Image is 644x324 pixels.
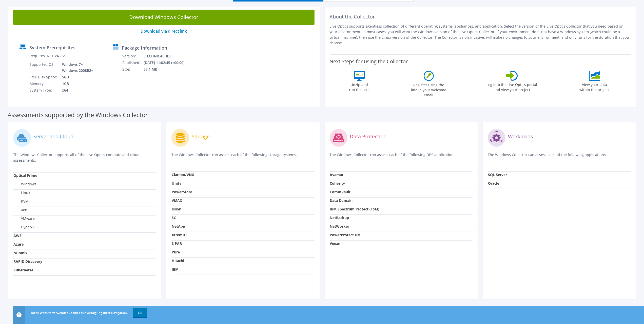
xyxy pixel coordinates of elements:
[58,80,94,87] td: 1GB
[122,66,143,73] td: Size:
[330,14,631,20] h2: About the Collector
[330,181,345,186] strong: Cohesity
[576,81,613,92] label: View your data within the project
[330,189,351,194] strong: CommVault
[350,134,387,139] label: Data Protection
[172,258,184,263] strong: Hitachi
[13,199,29,204] label: KVM
[58,87,94,94] td: x64
[29,74,58,80] td: Free Disk Space:
[172,241,182,246] strong: 3 PAR
[13,173,37,178] strong: Optical Prime
[330,215,349,220] strong: NetBackup
[13,10,315,25] a: Download Windows Collector
[330,232,361,237] strong: PowerProtect DM
[29,45,75,50] label: System Prerequisites
[330,224,349,229] strong: NetWorker
[330,58,408,64] label: Next Steps for using the Collector
[508,134,533,139] label: Workloads
[348,81,371,92] label: Unzip and run the .exe
[330,172,344,177] strong: Avamar
[143,53,191,59] td: [TECHNICAL_ID]
[172,181,181,186] strong: Unity
[172,198,182,203] strong: VMAX
[13,242,24,247] strong: Azure
[33,134,73,139] label: Server and Cloud
[13,268,33,272] strong: Kubernetes
[330,241,342,246] strong: Veeam
[122,53,143,59] td: Version:
[13,233,22,238] strong: AWS
[172,189,192,194] strong: PowerStore
[122,59,143,66] td: Published:
[488,152,631,162] p: The Windows Collector can assess each of the following applications.
[29,87,58,94] td: System Type:
[13,216,35,221] label: VMware
[58,61,94,74] td: Windows 7+ Windows 2008R2+
[410,81,448,98] label: Register using the line in your welcome email
[172,267,179,272] strong: IBM
[172,207,181,211] strong: Isilon
[122,45,167,50] label: Package Information
[172,224,185,229] strong: NetApp
[330,198,353,203] strong: Data Domain
[58,74,94,80] td: 5GB
[13,152,156,163] p: The Windows Collector supports all of the Live Optics compute and cloud assessments.
[486,81,538,92] label: Log into the Live Optics portal and view your project
[13,259,42,264] strong: RAPID Discovery
[31,311,128,315] span: Diese Website verwendet Cookies zur Verfolgung Ihrer Navigation.
[29,80,58,87] td: Memory:
[13,225,34,230] label: Hyper-V
[330,24,631,46] p: Live Optics supports agentless collection of different operating systems, appliances, and applica...
[172,215,176,220] strong: SC
[172,250,180,254] strong: Pure
[192,134,210,139] label: Storage
[8,112,148,117] label: Assessments supported by the Windows Collector
[13,190,30,195] label: Linux
[30,53,67,58] label: Requires .NET V4.7.2+
[13,182,36,187] label: Windows
[143,66,191,73] td: 57.1 MB
[133,308,147,317] a: OK
[330,207,380,211] strong: IBM Spectrum Protect (TSM)
[141,28,187,34] a: Download via direct link
[143,59,191,66] td: [DATE] 11:02:45 (+00:00)
[330,152,473,162] p: The Windows Collector can assess each of the following DPS applications.
[13,207,27,212] label: Xen
[172,172,194,177] strong: Clariion/VNX
[488,172,507,177] strong: SQL Server
[488,181,499,186] strong: Oracle
[29,61,58,74] td: Supported OS:
[172,232,187,237] strong: XtremIO
[13,250,27,255] strong: Nutanix
[171,152,315,162] p: The Windows Collector can assess each of the following storage systems.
